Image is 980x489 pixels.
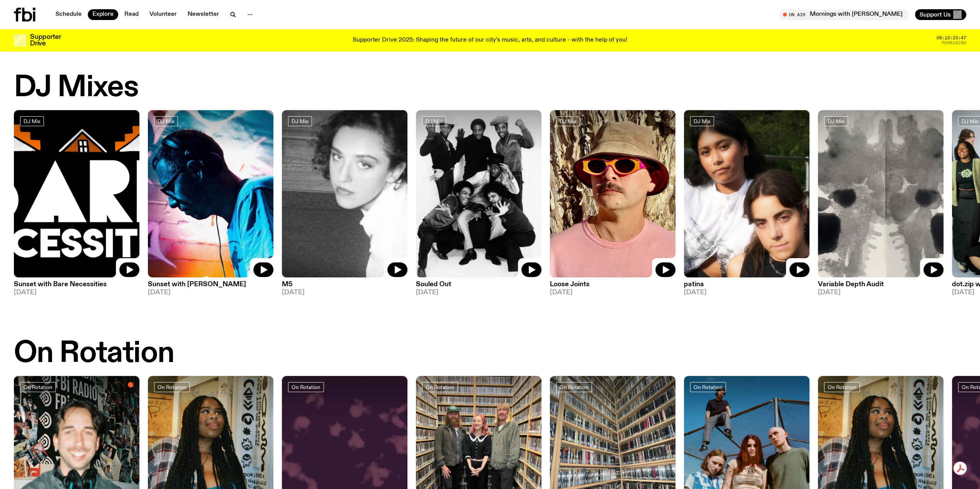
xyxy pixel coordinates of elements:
[154,116,178,126] a: DJ Mix
[20,116,44,126] a: DJ Mix
[148,289,273,296] span: [DATE]
[828,384,856,390] span: On Rotation
[828,118,844,124] span: DJ Mix
[23,118,40,124] span: DJ Mix
[550,110,675,277] img: Tyson stands in front of a paperbark tree wearing orange sunglasses, a suede bucket hat and a pin...
[560,384,588,390] span: On Rotation
[157,384,186,390] span: On Rotation
[779,9,909,20] button: On AirMornings with [PERSON_NAME]
[818,281,943,288] h3: Variable Depth Audit
[684,289,809,296] span: [DATE]
[20,382,56,392] a: On Rotation
[824,382,860,392] a: On Rotation
[416,281,541,288] h3: Souled Out
[422,382,458,392] a: On Rotation
[145,9,181,20] a: Volunteer
[23,384,52,390] span: On Rotation
[14,73,138,102] h2: DJ Mixes
[291,118,308,124] span: DJ Mix
[282,281,407,288] h3: M5
[148,281,273,288] h3: Sunset with [PERSON_NAME]
[560,118,576,124] span: DJ Mix
[426,384,454,390] span: On Rotation
[824,116,848,126] a: DJ Mix
[422,116,446,126] a: DJ Mix
[550,289,675,296] span: [DATE]
[288,116,312,126] a: DJ Mix
[282,289,407,296] span: [DATE]
[51,9,86,20] a: Schedule
[288,382,324,392] a: On Rotation
[282,110,407,277] img: A black and white photo of Lilly wearing a white blouse and looking up at the camera.
[818,289,943,296] span: [DATE]
[154,382,190,392] a: On Rotation
[426,118,442,124] span: DJ Mix
[148,277,273,296] a: Sunset with [PERSON_NAME][DATE]
[550,281,675,288] h3: Loose Joints
[30,34,61,47] h3: Supporter Drive
[915,9,966,20] button: Support Us
[353,37,627,44] p: Supporter Drive 2025: Shaping the future of our city’s music, arts, and culture - with the help o...
[556,382,592,392] a: On Rotation
[962,118,978,124] span: DJ Mix
[818,110,943,277] img: A black and white Rorschach
[694,118,710,124] span: DJ Mix
[942,41,966,45] span: Remaining
[556,116,580,126] a: DJ Mix
[14,110,139,277] img: Bare Necessities
[936,36,966,40] span: 08:12:23:47
[684,281,809,288] h3: patina
[694,384,722,390] span: On Rotation
[690,116,714,126] a: DJ Mix
[88,9,118,20] a: Explore
[14,277,139,296] a: Sunset with Bare Necessities[DATE]
[157,118,174,124] span: DJ Mix
[282,277,407,296] a: M5[DATE]
[920,11,951,18] span: Support Us
[14,289,139,296] span: [DATE]
[416,289,541,296] span: [DATE]
[14,281,139,288] h3: Sunset with Bare Necessities
[14,339,174,368] h2: On Rotation
[416,277,541,296] a: Souled Out[DATE]
[690,382,726,392] a: On Rotation
[684,277,809,296] a: patina[DATE]
[818,277,943,296] a: Variable Depth Audit[DATE]
[148,110,273,277] img: Simon Caldwell stands side on, looking downwards. He has headphones on. Behind him is a brightly ...
[183,9,224,20] a: Newsletter
[120,9,143,20] a: Read
[550,277,675,296] a: Loose Joints[DATE]
[291,384,320,390] span: On Rotation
